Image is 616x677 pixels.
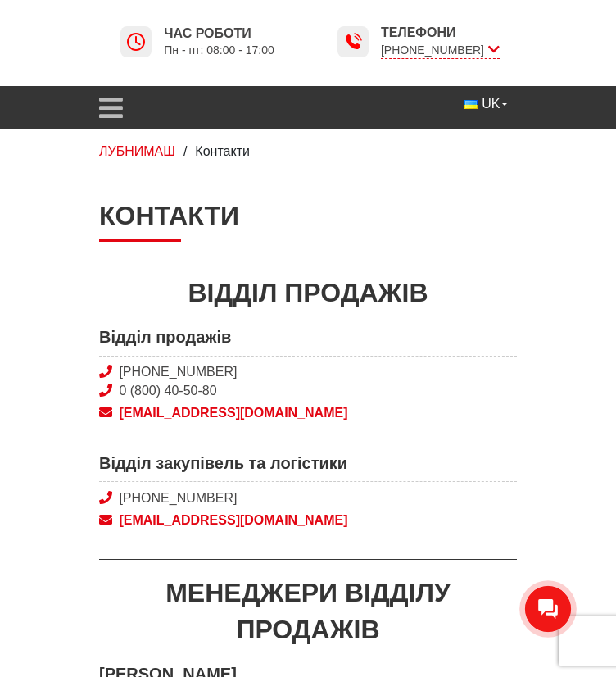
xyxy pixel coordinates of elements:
span: Відділ закупівель та логістики [99,452,517,482]
span: Відділ продажів [99,325,517,356]
div: Менеджери відділу продажів [99,575,517,648]
span: Час роботи [164,25,274,43]
h1: Контакти [99,200,517,241]
button: UK [455,90,517,118]
button: open menu [99,86,123,129]
span: / [183,144,187,158]
img: Українська [464,100,478,109]
span: Пн - пт: 08:00 - 17:00 [164,43,274,58]
a: [EMAIL_ADDRESS][DOMAIN_NAME] [99,511,517,529]
img: Lubnymash time icon [343,32,363,52]
span: UK [482,95,500,113]
img: Lubnymash time icon [126,32,146,52]
div: Відділ продажів [99,275,517,311]
a: ЛУБНИМАШ [99,144,175,158]
a: [EMAIL_ADDRESS][DOMAIN_NAME] [99,404,517,422]
a: 0 (800) 40-50-80 [119,384,216,398]
span: Телефони [381,24,500,42]
a: [PHONE_NUMBER] [119,365,237,379]
span: Контакти [195,144,250,158]
span: [PHONE_NUMBER] [381,42,500,59]
a: [PHONE_NUMBER] [119,491,237,505]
